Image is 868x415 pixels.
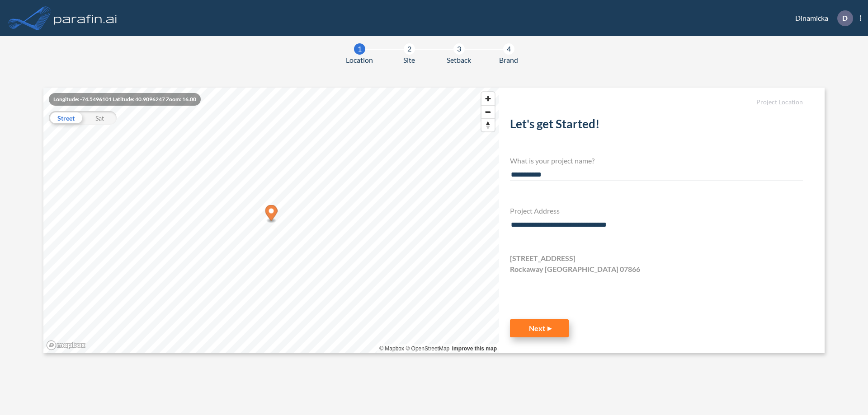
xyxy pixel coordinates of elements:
[481,106,495,118] span: Zoom out
[52,9,119,27] img: logo
[842,14,848,22] p: D
[46,340,86,350] a: Mapbox homepage
[49,93,201,106] div: Longitude: -74.5496101 Latitude: 40.9096247 Zoom: 16.00
[447,55,471,65] span: Setback
[481,118,495,131] button: Reset bearing to north
[379,345,404,352] a: Mapbox
[453,43,465,55] div: 3
[510,319,569,337] button: Next
[510,264,640,275] span: Rockaway [GEOGRAPHIC_DATA] 07866
[346,55,373,65] span: Location
[510,98,803,106] h5: Project Location
[510,156,803,165] h4: What is your project name?
[43,88,499,353] canvas: Map
[406,345,449,352] a: OpenStreetMap
[481,119,495,131] span: Reset bearing to north
[49,111,83,125] div: Street
[452,345,497,352] a: Improve this map
[354,43,365,55] div: 1
[503,43,514,55] div: 4
[481,105,495,118] button: Zoom out
[499,55,518,65] span: Brand
[782,10,861,26] div: Dinamicka
[404,43,415,55] div: 2
[510,117,803,135] h2: Let's get Started!
[510,206,803,215] h4: Project Address
[265,205,278,224] div: Map marker
[510,253,576,264] span: [STREET_ADDRESS]
[83,111,117,125] div: Sat
[481,92,495,105] button: Zoom in
[403,55,415,65] span: Site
